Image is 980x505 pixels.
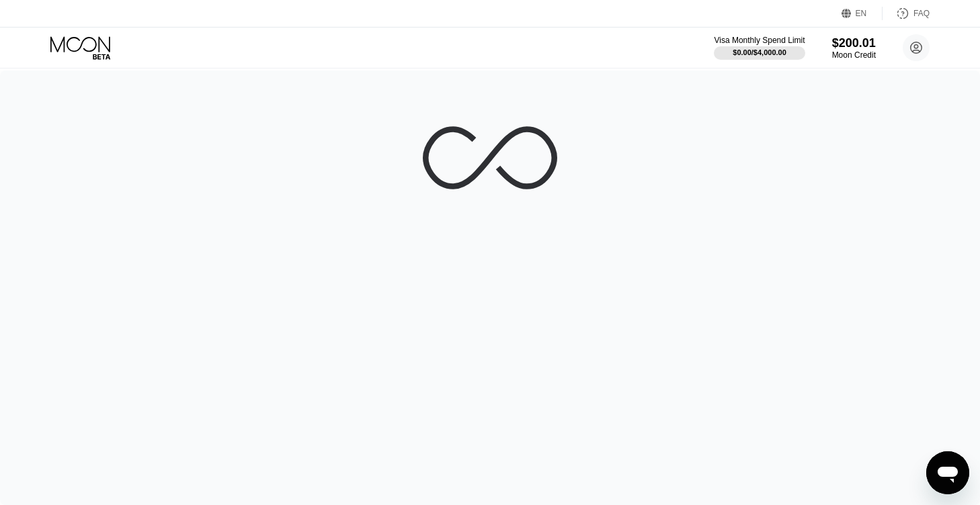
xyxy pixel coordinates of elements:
div: $200.01 [832,36,876,50]
div: $0.00 / $4,000.00 [733,48,786,56]
div: EN [856,9,867,18]
div: Moon Credit [832,50,876,60]
div: Visa Monthly Spend Limit [714,36,805,45]
div: Visa Monthly Spend Limit$0.00/$4,000.00 [714,36,805,60]
div: FAQ [883,7,930,20]
div: EN [842,7,883,20]
div: FAQ [913,9,930,18]
iframe: Button to launch messaging window [926,451,969,494]
div: $200.01Moon Credit [832,36,876,60]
